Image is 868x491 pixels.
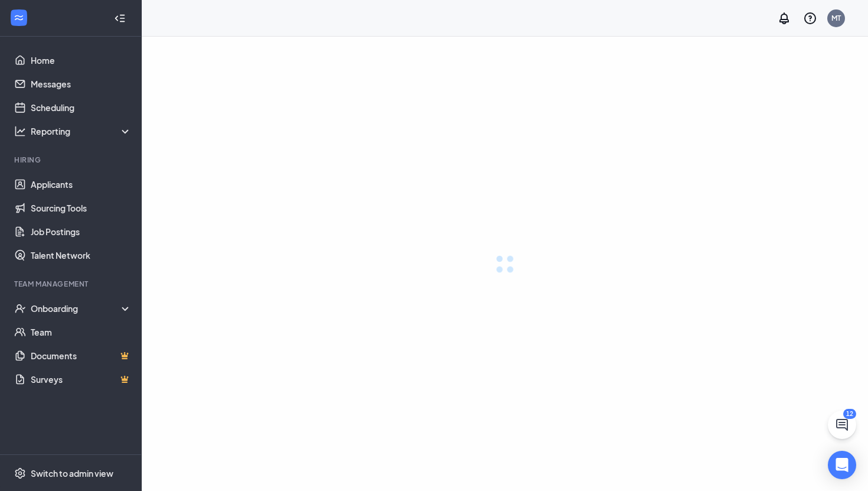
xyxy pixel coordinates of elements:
[31,72,132,96] a: Messages
[14,467,26,479] svg: Settings
[31,125,132,137] div: Reporting
[31,173,132,196] a: Applicants
[777,11,791,25] svg: Notifications
[31,96,132,119] a: Scheduling
[828,451,856,479] div: Open Intercom Messenger
[31,48,132,72] a: Home
[31,303,132,314] div: Onboarding
[31,220,132,243] a: Job Postings
[14,279,129,289] div: Team Management
[31,320,132,344] a: Team
[13,12,25,24] svg: WorkstreamLogo
[14,155,129,165] div: Hiring
[803,11,817,25] svg: QuestionInfo
[14,303,26,314] svg: UserCheck
[114,12,126,24] svg: Collapse
[14,125,26,137] svg: Analysis
[831,13,841,23] div: MT
[31,344,132,368] a: DocumentsCrown
[31,243,132,267] a: Talent Network
[843,409,856,419] div: 12
[828,411,856,439] button: ChatActive
[31,196,132,220] a: Sourcing Tools
[31,368,132,391] a: SurveysCrown
[31,467,113,479] div: Switch to admin view
[835,418,849,432] svg: ChatActive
